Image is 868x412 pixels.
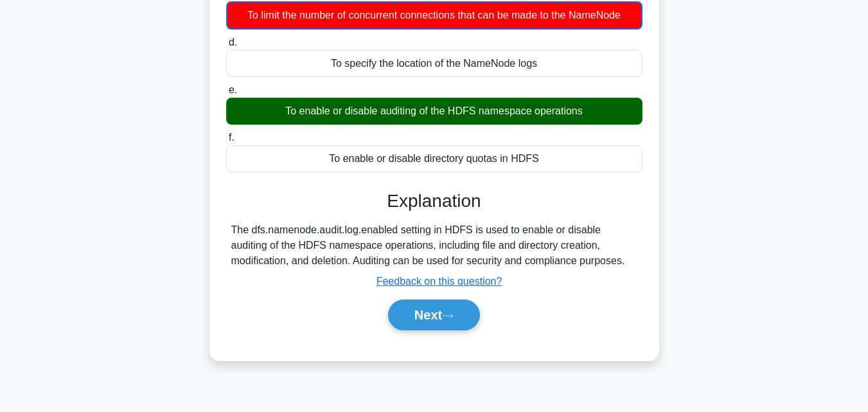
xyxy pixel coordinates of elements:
span: f. [229,132,235,143]
div: The dfs.namenode.audit.log.enabled setting in HDFS is used to enable or disable auditing of the H... [231,222,637,269]
span: e. [229,84,237,95]
button: Next [388,300,480,330]
span: d. [229,37,237,48]
div: To specify the location of the NameNode logs [226,50,642,77]
h3: Explanation [234,190,635,212]
div: To enable or disable auditing of the HDFS namespace operations [226,98,642,125]
div: To limit the number of concurrent connections that can be made to the NameNode [226,1,642,30]
div: To enable or disable directory quotas in HDFS [226,145,642,172]
a: Feedback on this question? [376,276,502,287]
